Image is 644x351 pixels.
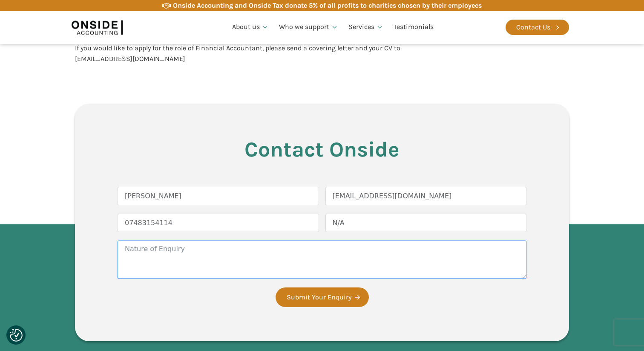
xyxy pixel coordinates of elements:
[274,13,343,42] a: Who we support
[118,187,319,205] input: Name
[506,20,569,35] a: Contact Us
[388,13,439,42] a: Testimonials
[118,241,526,279] textarea: Nature of Enquiry
[325,187,527,205] input: Email
[516,22,550,33] div: Contact Us
[325,214,527,232] input: Company Name
[10,329,23,342] button: Consent Preferences
[75,43,416,64] a: If you would like to apply for the role of Financial Accountant, please send a covering letter an...
[72,17,123,37] img: Onside Accounting
[118,138,526,161] h3: Contact Onside
[118,214,319,232] input: Phone Number
[227,13,274,42] a: About us
[10,329,23,342] img: Revisit consent button
[343,13,388,42] a: Services
[276,287,369,307] button: Submit Your Enquiry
